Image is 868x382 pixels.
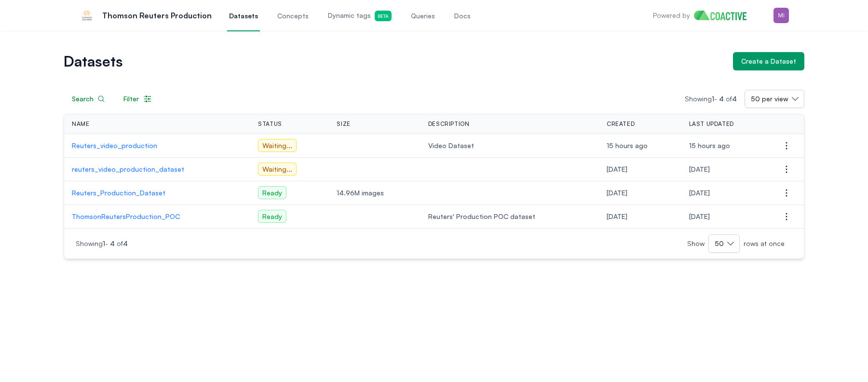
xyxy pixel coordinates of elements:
span: Name [72,120,89,128]
span: Thursday, October 3, 2024 at 3:47:15 PM UTC [607,189,627,197]
button: Filter [115,90,161,108]
span: Tuesday, August 12, 2025 at 12:36:25 AM UTC [607,141,648,150]
span: Reuters' Production POC dataset [428,212,591,221]
span: Video Dataset [428,141,591,150]
span: Wednesday, August 6, 2025 at 7:25:53 PM UTC [607,165,627,173]
img: Home [694,11,754,20]
span: Created [607,120,635,128]
span: Size [337,120,350,128]
span: 4 [732,95,737,103]
span: rows at once [740,239,785,248]
h1: Datasets [64,55,725,68]
span: 4 [719,95,724,103]
span: Show [687,239,708,248]
a: Reuters_Production_Dataset [72,188,243,198]
span: Tuesday, August 12, 2025 at 12:36:25 AM UTC [689,141,730,150]
span: 50 per view [751,94,788,104]
span: Last Updated [689,120,734,128]
a: reuters_video_production_dataset [72,164,243,174]
span: Dynamic tags [328,11,392,21]
p: Showing - [685,94,745,104]
span: 4 [123,239,128,247]
img: Menu for the logged in user [773,8,789,23]
div: Search [72,94,105,104]
span: Tuesday, July 8, 2025 at 6:47:39 PM UTC [689,189,710,197]
span: Wednesday, October 2, 2024 at 6:50:33 PM UTC [689,212,710,220]
div: Filter [123,94,152,104]
span: Ready [258,210,286,223]
button: 50 [708,234,740,253]
span: Ready [258,186,286,199]
span: 14.96M images [337,188,412,198]
div: Create a Dataset [741,56,796,66]
p: Showing - [76,239,314,248]
span: Description [428,120,470,128]
span: Concepts [277,11,309,21]
span: Tuesday, October 1, 2024 at 8:09:48 PM UTC [607,212,627,220]
span: Waiting ... [258,139,297,152]
span: of [117,239,128,247]
span: Status [258,120,282,128]
span: Waiting ... [258,163,297,176]
span: Datasets [229,11,258,21]
a: ThomsonReutersProduction_POC [72,212,243,221]
span: 4 [110,239,115,247]
span: 1 [712,95,714,103]
span: Beta [375,11,392,21]
p: Powered by [653,11,690,20]
span: 50 [715,239,724,248]
button: Create a Dataset [733,52,804,70]
button: Search [64,90,113,108]
a: Reuters_video_production [72,141,243,150]
p: Thomson Reuters Production [102,10,212,21]
span: Wednesday, August 6, 2025 at 7:25:53 PM UTC [689,165,710,173]
img: Thomson Reuters Production [79,8,95,23]
span: Queries [411,11,435,21]
span: of [726,95,737,103]
span: 1 [103,239,105,247]
button: 50 per view [745,90,804,108]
